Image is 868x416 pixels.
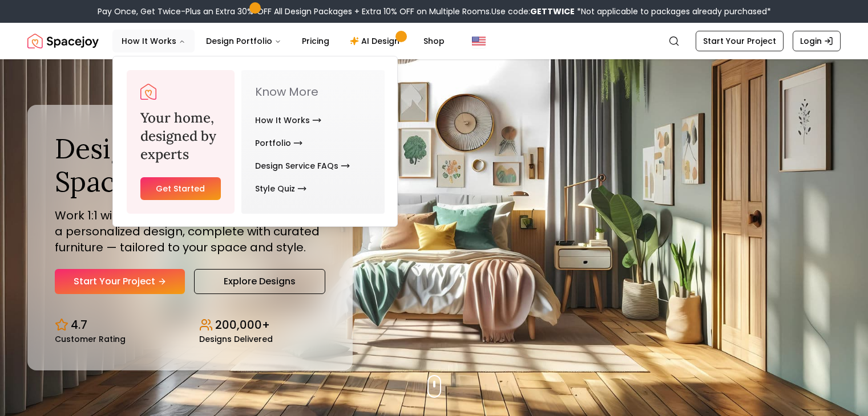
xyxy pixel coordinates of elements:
h3: Your home, designed by experts [140,109,221,164]
img: Spacejoy Logo [140,84,156,100]
button: Design Portfolio [197,30,290,52]
button: How It Works [112,30,195,52]
nav: Global [27,23,841,59]
a: Spacejoy [140,84,156,100]
a: Spacejoy [27,30,99,52]
a: AI Design [341,30,412,52]
a: Get Started [140,177,221,200]
span: Use code: [491,6,575,17]
small: Designs Delivered [199,335,273,343]
a: Login [793,31,841,51]
small: Customer Rating [55,335,126,343]
img: United States [472,34,486,48]
a: Pricing [293,30,338,52]
p: 200,000+ [215,317,270,333]
b: GETTWICE [530,6,575,17]
a: Start Your Project [696,31,784,51]
a: Style Quiz [255,177,306,200]
span: *Not applicable to packages already purchased* [575,6,771,17]
p: Work 1:1 with expert interior designers to create a personalized design, complete with curated fu... [55,207,325,255]
h1: Design Your Dream Space Online [55,132,325,198]
nav: Main [112,30,454,52]
a: How It Works [255,109,321,132]
div: Design stats [55,308,325,343]
img: Spacejoy Logo [27,30,99,52]
div: How It Works [113,56,398,227]
a: Shop [414,30,454,52]
a: Explore Designs [194,269,325,294]
p: 4.7 [71,317,87,333]
a: Design Service FAQs [255,154,350,177]
div: Pay Once, Get Twice-Plus an Extra 30% OFF All Design Packages + Extra 10% OFF on Multiple Rooms. [98,6,771,17]
a: Portfolio [255,132,302,154]
a: Start Your Project [55,269,185,294]
p: Know More [255,84,371,100]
